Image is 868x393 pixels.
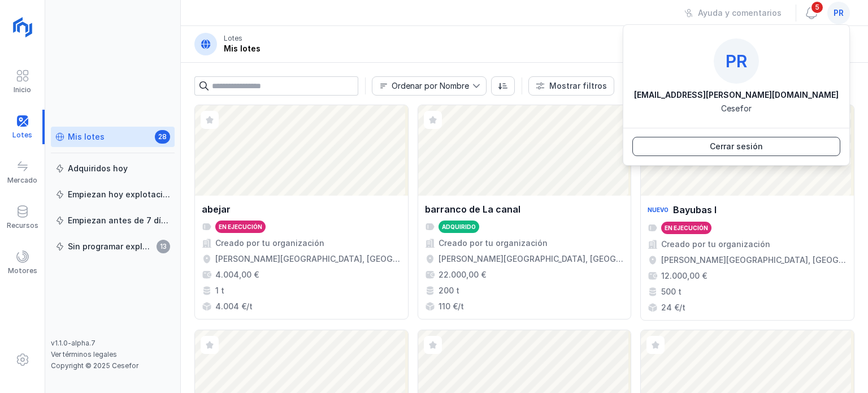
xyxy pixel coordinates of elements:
div: 110 €/t [439,301,464,312]
div: Inicio [14,85,31,94]
div: Mercado [7,176,37,185]
button: Cerrar sesión [632,137,840,156]
div: Mis lotes [68,131,105,142]
div: Recursos [7,221,38,230]
div: Creado por tu organización [439,237,548,249]
div: En ejecución [665,224,708,232]
div: Copyright © 2025 Cesefor [51,361,175,370]
span: pr [726,51,747,71]
div: Cerrar sesión [710,141,763,152]
button: Mostrar filtros [528,76,614,96]
div: [PERSON_NAME][GEOGRAPHIC_DATA], [GEOGRAPHIC_DATA], [GEOGRAPHIC_DATA] [215,253,401,265]
span: 13 [157,240,170,253]
div: En ejecución [219,223,262,231]
div: 4.004,00 € [215,269,259,280]
div: 22.000,00 € [439,269,486,280]
a: abejarEn ejecuciónCreado por tu organización[PERSON_NAME][GEOGRAPHIC_DATA], [GEOGRAPHIC_DATA], [G... [194,105,409,321]
a: NuevoBayubas IEn ejecuciónCreado por tu organización[PERSON_NAME][GEOGRAPHIC_DATA], [GEOGRAPHIC_D... [640,105,854,321]
div: Adquirido [442,223,476,231]
span: pr [834,7,844,19]
div: 12.000,00 € [661,270,707,282]
div: Motores [8,266,37,275]
span: 28 [155,130,170,144]
div: Empiezan antes de 7 días [68,215,170,226]
a: Sin programar explotación13 [51,236,175,257]
a: Ver términos legales [51,350,117,359]
div: Ayuda y comentarios [698,7,782,19]
div: [PERSON_NAME][GEOGRAPHIC_DATA], [GEOGRAPHIC_DATA], [GEOGRAPHIC_DATA] [661,254,847,266]
a: Empiezan hoy explotación [51,184,175,205]
span: 5 [810,1,824,14]
div: 500 t [661,286,682,297]
a: Adquiridos hoy [51,158,175,179]
div: [EMAIL_ADDRESS][PERSON_NAME][DOMAIN_NAME] [634,89,839,101]
div: Creado por tu organización [215,237,324,249]
div: 200 t [439,285,459,296]
div: 24 €/t [661,302,685,313]
img: logoRight.svg [8,13,37,41]
div: Mostrar filtros [549,80,607,92]
a: Empiezan antes de 7 días [51,210,175,231]
div: [PERSON_NAME][GEOGRAPHIC_DATA], [GEOGRAPHIC_DATA], [GEOGRAPHIC_DATA], [GEOGRAPHIC_DATA], [GEOGRAP... [439,253,624,265]
div: 4.004 €/t [215,301,253,312]
div: Creado por tu organización [661,239,770,250]
div: Lotes [224,34,242,43]
div: Bayubas I [673,203,717,217]
div: Adquiridos hoy [68,163,128,174]
div: Mis lotes [224,43,261,54]
a: Mis lotes28 [51,127,175,147]
a: barranco de La canalAdquiridoCreado por tu organización[PERSON_NAME][GEOGRAPHIC_DATA], [GEOGRAPHI... [418,105,632,321]
div: Nuevo [648,202,669,217]
div: barranco de La canal [425,202,520,216]
div: Sin programar explotación [68,241,153,252]
div: Cesefor [721,103,752,114]
button: Ayuda y comentarios [677,3,789,23]
div: abejar [202,202,231,216]
div: Ordenar por Nombre [392,82,469,90]
div: Empiezan hoy explotación [68,189,170,200]
div: v1.1.0-alpha.7 [51,339,175,348]
span: Nombre [372,77,472,95]
div: 1 t [215,285,224,296]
